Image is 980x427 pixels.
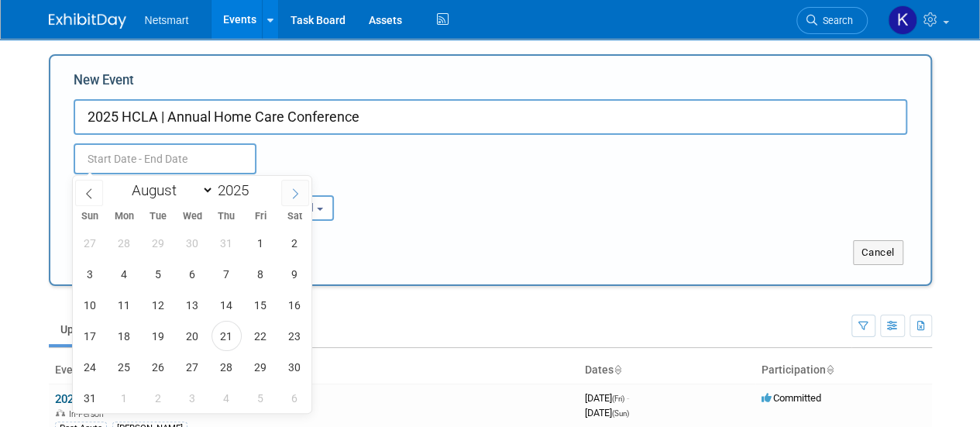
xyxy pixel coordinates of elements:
[214,181,260,199] input: Year
[280,321,310,351] span: August 23, 2025
[796,7,868,34] a: Search
[211,352,242,382] span: August 28, 2025
[243,212,277,222] span: Fri
[280,228,310,258] span: August 2, 2025
[826,363,834,376] a: Sort by Participation Type
[177,259,208,289] span: August 6, 2025
[614,363,621,376] a: Sort by Start Date
[69,409,108,419] span: In-Person
[109,321,139,351] span: August 18, 2025
[145,14,189,26] span: Netsmart
[109,228,139,258] span: July 28, 2025
[585,407,629,418] span: [DATE]
[280,259,310,289] span: August 9, 2025
[762,392,821,404] span: Committed
[75,259,105,289] span: August 3, 2025
[246,259,276,289] span: August 8, 2025
[143,383,174,413] span: September 2, 2025
[143,290,174,320] span: August 12, 2025
[579,357,755,384] th: Dates
[246,383,276,413] span: September 5, 2025
[209,212,243,222] span: Thu
[177,228,208,258] span: July 30, 2025
[277,212,311,222] span: Sat
[755,357,932,384] th: Participation
[143,352,174,382] span: August 26, 2025
[49,13,126,29] img: ExhibitDay
[109,259,139,289] span: August 4, 2025
[74,99,907,135] input: Name of Trade Show / Conference
[109,383,139,413] span: September 1, 2025
[74,143,256,174] input: Start Date - End Date
[55,392,260,406] a: 2025 FUTURE Conference | Aging Media
[75,352,105,382] span: August 24, 2025
[211,321,242,351] span: August 21, 2025
[817,15,853,26] span: Search
[888,5,917,35] img: Kaitlyn Woicke
[585,392,629,404] span: [DATE]
[75,321,105,351] span: August 17, 2025
[627,392,629,404] span: -
[211,383,242,413] span: September 4, 2025
[73,212,107,222] span: Sun
[143,321,174,351] span: August 19, 2025
[75,383,105,413] span: August 31, 2025
[246,321,276,351] span: August 22, 2025
[107,212,141,222] span: Mon
[175,212,209,222] span: Wed
[246,290,276,320] span: August 15, 2025
[56,409,65,417] img: In-Person Event
[280,290,310,320] span: August 16, 2025
[141,212,175,222] span: Tue
[280,352,310,382] span: August 30, 2025
[853,240,903,265] button: Cancel
[109,290,139,320] span: August 11, 2025
[211,259,242,289] span: August 7, 2025
[74,174,205,195] div: Attendance / Format:
[229,174,360,195] div: Participation:
[143,228,174,258] span: July 29, 2025
[177,290,208,320] span: August 13, 2025
[75,290,105,320] span: August 10, 2025
[280,383,310,413] span: September 6, 2025
[143,259,174,289] span: August 5, 2025
[612,394,624,403] span: (Fri)
[109,352,139,382] span: August 25, 2025
[211,290,242,320] span: August 14, 2025
[177,383,208,413] span: September 3, 2025
[177,352,208,382] span: August 27, 2025
[246,352,276,382] span: August 29, 2025
[49,357,579,384] th: Event
[211,228,242,258] span: July 31, 2025
[49,315,139,344] a: Upcoming74
[612,409,629,418] span: (Sun)
[74,71,134,95] label: New Event
[246,228,276,258] span: August 1, 2025
[75,228,105,258] span: July 27, 2025
[177,321,208,351] span: August 20, 2025
[125,181,214,200] select: Month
